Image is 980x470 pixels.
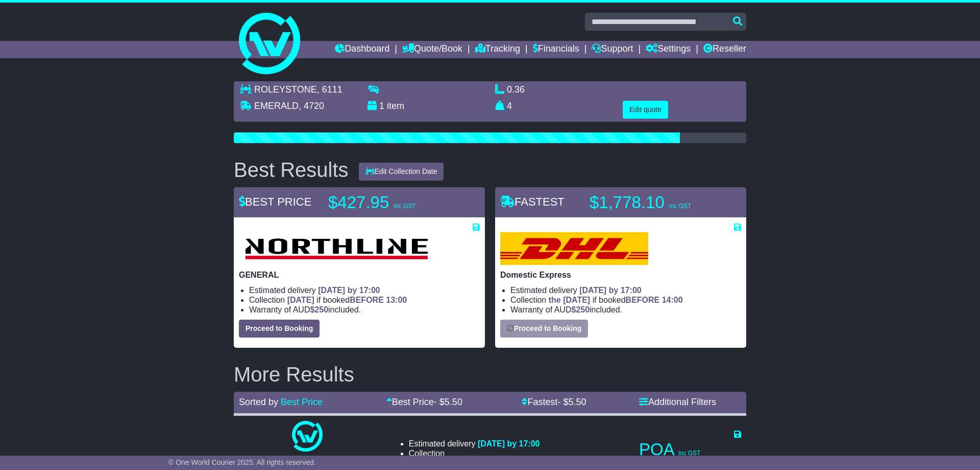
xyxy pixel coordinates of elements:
[239,232,433,265] img: Northline Distribution: GENERAL
[703,41,746,58] a: Reseller
[500,270,741,280] p: Domestic Express
[287,296,314,304] span: [DATE]
[510,295,741,305] li: Collection
[507,101,512,111] span: 4
[254,101,299,111] span: EMERALD
[254,84,317,95] span: ROLEYSTONE
[510,285,741,295] li: Estimated delivery
[402,41,462,58] a: Quote/Book
[507,84,525,95] span: 0.36
[386,397,462,407] a: Best Price- $5.50
[379,101,384,111] span: 1
[249,285,480,295] li: Estimated delivery
[639,439,741,460] p: POA
[533,41,579,58] a: Financials
[478,439,540,448] span: [DATE] by 17:00
[639,397,716,407] a: Additional Filters
[445,397,462,407] span: 5.50
[292,421,323,452] img: One World Courier: Same Day Nationwide(quotes take 0.5-1 hour)
[394,203,415,210] span: inc GST
[590,192,717,213] p: $1,778.10
[249,295,480,305] li: Collection
[310,305,328,314] span: $
[168,458,316,466] span: © One World Courier 2025. All rights reserved.
[239,320,320,338] button: Proceed to Booking
[239,270,480,280] p: GENERAL
[387,101,404,111] span: item
[328,192,456,213] p: $427.95
[359,163,444,181] button: Edit Collection Date
[409,439,540,449] li: Estimated delivery
[239,195,311,208] span: BEST PRICE
[669,203,691,210] span: inc GST
[350,296,384,304] span: BEFORE
[500,232,648,265] img: DHL: Domestic Express
[229,159,354,181] div: Best Results
[576,305,590,314] span: 250
[646,41,691,58] a: Settings
[678,450,700,457] span: inc GST
[299,101,324,111] span: , 4720
[510,305,741,315] li: Warranty of AUD included.
[281,397,323,407] a: Best Price
[314,305,328,314] span: 250
[549,296,590,304] span: the [DATE]
[623,101,668,119] button: Edit quote
[500,320,588,338] button: Proceed to Booking
[475,41,520,58] a: Tracking
[569,397,586,407] span: 5.50
[579,286,642,295] span: [DATE] by 17:00
[239,397,278,407] span: Sorted by
[557,397,586,407] span: - $
[318,286,380,295] span: [DATE] by 17:00
[386,296,407,304] span: 13:00
[234,363,746,386] h2: More Results
[592,41,633,58] a: Support
[317,84,342,95] span: , 6111
[522,397,586,407] a: Fastest- $5.50
[409,449,540,458] li: Collection
[249,305,480,315] li: Warranty of AUD included.
[662,296,683,304] span: 14:00
[434,397,462,407] span: - $
[335,41,389,58] a: Dashboard
[549,296,683,304] span: if booked
[571,305,590,314] span: $
[500,195,565,208] span: FASTEST
[626,296,660,304] span: BEFORE
[287,296,407,304] span: if booked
